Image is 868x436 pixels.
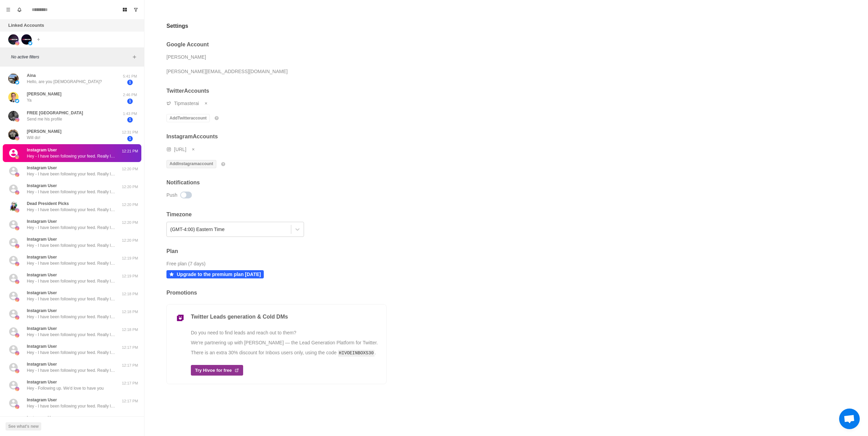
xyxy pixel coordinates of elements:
[8,202,19,212] img: picture
[166,41,387,48] h2: Google Account
[191,329,378,336] p: Do you need to find leads and reach out to them?
[166,114,210,122] button: AddTwitteraccount
[127,99,133,104] span: 1
[27,332,116,338] p: Hey - I have been following your feed. Really loving the consistency. Want to make you aware of o...
[27,272,57,278] p: Instagram User
[174,98,199,108] div: Tipmasterai
[27,110,83,116] p: FREE [GEOGRAPHIC_DATA]
[27,325,57,332] p: Instagram User
[15,244,19,248] img: picture
[3,4,14,15] button: Menu
[15,405,19,409] img: picture
[27,165,57,171] p: Instagram User
[177,272,261,277] p: Upgrade to the premium plan [DATE]
[27,171,116,177] p: Hey - I have been following your feed. Really loving the consistency. Want to make you aware of o...
[15,118,19,122] img: picture
[27,397,57,403] p: Instagram User
[27,207,116,213] p: Hey - I have been following your feed. Really loving the consistency. Want to make you aware of o...
[130,4,141,15] button: Show unread conversations
[119,4,130,15] button: Board View
[8,22,44,29] p: Linked Accounts
[27,128,62,135] p: [PERSON_NAME]
[15,155,19,159] img: picture
[34,35,43,44] button: Add account
[166,179,387,186] h2: Notifications
[27,189,116,195] p: Hey - I have been following your feed. Really loving the consistency. Want to make you aware of o...
[174,144,186,154] div: [URL]
[121,273,139,279] p: 12:19 PM
[127,117,133,123] span: 1
[27,147,57,153] p: Instagram User
[166,211,387,218] h2: Timezone
[8,34,19,45] img: picture
[166,22,188,30] h2: Settings
[27,385,104,391] p: Hey - Following up. We'd love to have you
[121,327,139,333] p: 12:18 PM
[166,66,287,77] div: [PERSON_NAME][EMAIL_ADDRESS][DOMAIN_NAME]
[166,248,178,254] h2: Plan
[166,289,387,296] h2: Promotions
[15,173,19,177] img: picture
[21,34,32,45] img: picture
[127,136,133,141] span: 1
[191,365,243,376] div: Try Hivoe for free
[166,270,264,278] button: Upgrade to the premium plan [DATE]
[27,403,116,409] p: Hey - I have been following your feed. Really loving the consistency. Want to make you aware of o...
[27,367,116,374] p: Hey - I have been following your feed. Really loving the consistency. Want to make you aware of o...
[27,379,57,385] p: Instagram User
[189,145,197,153] button: Remove account
[15,351,19,355] img: picture
[121,345,139,351] p: 12:17 PM
[27,260,116,266] p: Hey - I have been following your feed. Really loving the consistency. Want to make you aware of o...
[191,365,378,376] a: Try Hivoe for free
[15,387,19,391] img: picture
[27,308,57,314] p: Instagram User
[11,54,130,60] p: No active filters
[121,238,139,243] p: 12:20 PM
[839,409,860,429] div: Open chat
[166,133,227,140] h2: Instagram Accounts
[213,114,221,122] button: info
[27,116,62,122] p: Send me his profile
[219,160,227,168] button: info
[191,349,378,357] p: There is an extra 30% discount for Inboxs users only, using the code .
[15,280,19,284] img: picture
[121,73,139,79] p: 5:41 PM
[27,343,57,349] p: Instagram User
[27,72,36,79] p: Aina
[121,148,139,154] p: 12:21 PM
[27,200,69,207] p: Dead President Picks
[15,41,19,45] img: picture
[27,290,57,296] p: Instagram User
[27,153,116,159] p: Hey - I have been following your feed. Really loving the consistency. Want to make you aware of o...
[121,202,139,208] p: 12:20 PM
[15,80,19,84] img: picture
[15,136,19,140] img: picture
[8,129,19,140] img: picture
[27,296,116,302] p: Hey - I have been following your feed. Really loving the consistency. Want to make you aware of o...
[338,350,375,357] code: HIVOEINBOXS30
[121,380,139,386] p: 12:17 PM
[15,226,19,230] img: picture
[191,313,378,321] p: Twitter Leads generation & Cold DMs
[121,416,139,422] p: 12:16 PM
[15,99,19,103] img: picture
[166,259,206,269] div: Free plan (7 days)
[27,79,102,85] p: Hello, are you [DEMOGRAPHIC_DATA]?
[27,242,116,249] p: Hey - I have been following your feed. Really loving the consistency. Want to make you aware of o...
[27,218,57,225] p: Instagram User
[202,99,210,107] button: Remove account
[15,298,19,302] img: picture
[27,91,62,97] p: [PERSON_NAME]
[15,191,19,195] img: picture
[166,52,206,62] div: [PERSON_NAME]
[121,129,139,135] p: 12:31 PM
[121,363,139,368] p: 12:17 PM
[121,92,139,98] p: 2:46 PM
[121,398,139,404] p: 12:17 PM
[166,190,177,200] div: Push
[15,333,19,337] img: picture
[8,111,19,121] img: picture
[27,254,57,260] p: Instagram User
[15,262,19,266] img: picture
